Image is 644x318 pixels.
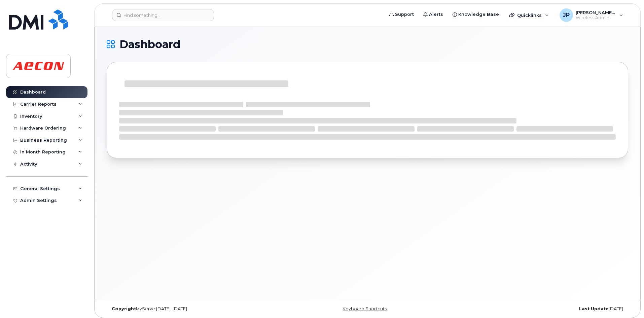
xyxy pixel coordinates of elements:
span: Dashboard [119,39,180,49]
a: Keyboard Shortcuts [343,306,387,311]
strong: Copyright [112,306,136,311]
div: [DATE] [454,306,628,312]
strong: Last Update [579,306,609,311]
div: MyServe [DATE]–[DATE] [107,306,281,312]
